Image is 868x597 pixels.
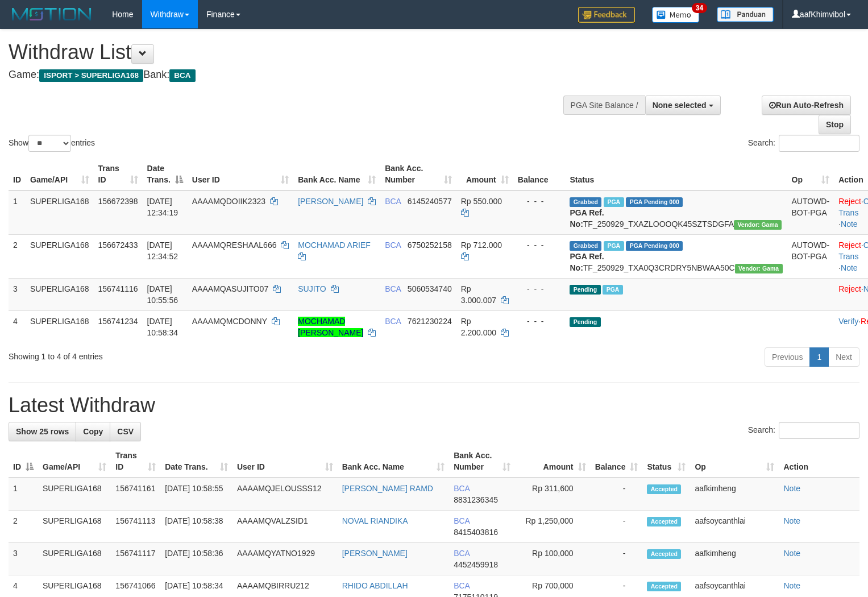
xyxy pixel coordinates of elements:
[111,543,160,575] td: 156741117
[232,478,338,511] td: AAAAMQJELOUSSS12
[449,445,515,478] th: Bank Acc. Number: activate to sort column ascending
[515,511,591,543] td: Rp 1,250,000
[98,284,138,293] span: 156741116
[570,252,604,272] b: PGA Ref. No:
[342,581,408,590] a: RHIDO ABDILLAH
[518,239,561,251] div: - - -
[298,241,371,250] a: MOCHAMAD ARIEF
[565,190,787,235] td: TF_250929_TXAZLOOOQK45SZTSDGFA
[293,158,380,190] th: Bank Acc. Name: activate to sort column ascending
[232,511,338,543] td: AAAAMQVALZSID1
[591,478,643,511] td: -
[342,549,408,558] a: [PERSON_NAME]
[39,69,143,82] span: ISPORT > SUPERLIGA168
[38,478,111,511] td: SUPERLIGA168
[9,234,26,278] td: 2
[626,197,683,207] span: PGA Pending
[838,284,861,293] a: Reject
[9,445,38,478] th: ID: activate to sort column descending
[385,284,401,293] span: BCA
[779,445,859,478] th: Action
[748,135,859,152] label: Search:
[160,543,232,575] td: [DATE] 10:58:36
[690,543,779,575] td: aafkimheng
[9,158,26,190] th: ID
[838,317,858,326] a: Verify
[9,41,567,64] h1: Withdraw List
[94,158,143,190] th: Trans ID: activate to sort column ascending
[380,158,456,190] th: Bank Acc. Number: activate to sort column ascending
[604,197,624,207] span: Marked by aafsoycanthlai
[192,197,265,206] span: AAAAMQDOIIK2323
[454,528,498,537] span: Copy 8415403816 to clipboard
[98,241,138,250] span: 156672433
[342,484,433,493] a: [PERSON_NAME] RAMD
[26,278,94,310] td: SUPERLIGA168
[690,478,779,511] td: aafkimheng
[841,263,858,272] a: Note
[454,516,470,525] span: BCA
[147,284,178,305] span: [DATE] 10:55:56
[98,197,138,206] span: 156672398
[9,346,353,362] div: Showing 1 to 4 of 4 entries
[647,517,681,526] span: Accepted
[9,478,38,511] td: 1
[779,422,859,439] input: Search:
[160,478,232,511] td: [DATE] 10:58:55
[838,197,861,206] a: Reject
[787,190,834,235] td: AUTOWD-BOT-PGA
[591,445,643,478] th: Balance: activate to sort column ascending
[169,69,195,82] span: BCA
[454,495,498,504] span: Copy 8831236345 to clipboard
[26,190,94,235] td: SUPERLIGA168
[454,581,470,590] span: BCA
[765,347,810,367] a: Previous
[779,135,859,152] input: Search:
[38,445,111,478] th: Game/API: activate to sort column ascending
[9,394,859,417] h1: Latest Withdraw
[603,285,622,295] span: Marked by aafsoycanthlai
[9,511,38,543] td: 2
[454,484,470,493] span: BCA
[26,234,94,278] td: SUPERLIGA168
[98,317,138,326] span: 156741234
[653,101,707,110] span: None selected
[570,285,600,295] span: Pending
[385,317,401,326] span: BCA
[408,317,452,326] span: Copy 7621230224 to clipboard
[717,7,774,22] img: panduan.png
[626,241,683,251] span: PGA Pending
[9,310,26,343] td: 4
[570,197,601,207] span: Grabbed
[828,347,859,367] a: Next
[461,197,502,206] span: Rp 550.000
[9,69,567,81] h4: Game: Bank:
[456,158,513,190] th: Amount: activate to sort column ascending
[454,549,470,558] span: BCA
[147,197,178,217] span: [DATE] 12:34:19
[9,190,26,235] td: 1
[408,284,452,293] span: Copy 5060534740 to clipboard
[578,7,635,23] img: Feedback.jpg
[563,96,645,115] div: PGA Site Balance /
[111,511,160,543] td: 156741113
[9,278,26,310] td: 3
[647,582,681,591] span: Accepted
[26,158,94,190] th: Game/API: activate to sort column ascending
[604,241,624,251] span: Marked by aafsoycanthlai
[783,516,800,525] a: Note
[192,317,267,326] span: AAAAMQMCDONNY
[692,3,707,13] span: 34
[642,445,690,478] th: Status: activate to sort column ascending
[192,284,268,293] span: AAAAMQASUJITO07
[232,543,338,575] td: AAAAMQYATNO1929
[735,264,783,273] span: Vendor URL: https://trx31.1velocity.biz
[787,158,834,190] th: Op: activate to sort column ascending
[28,135,71,152] select: Showentries
[298,197,363,206] a: [PERSON_NAME]
[9,543,38,575] td: 3
[515,543,591,575] td: Rp 100,000
[565,158,787,190] th: Status
[9,6,95,23] img: MOTION_logo.png
[783,581,800,590] a: Note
